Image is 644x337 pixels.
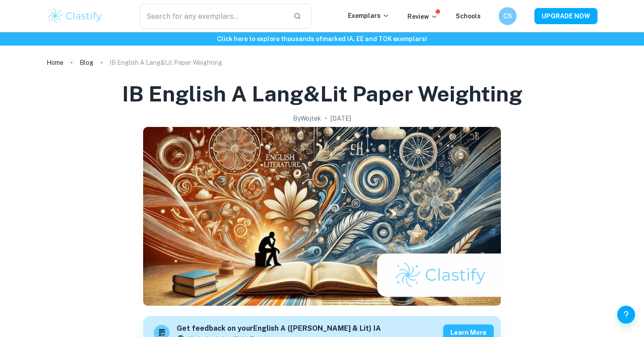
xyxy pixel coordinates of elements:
button: CS [499,7,517,25]
p: • [325,114,327,123]
button: UPGRADE NOW [534,8,597,24]
h1: IB English A Lang&Lit Paper Weighting [122,80,522,108]
h6: Click here to explore thousands of marked IA, EE and TOK exemplars ! [2,34,642,44]
h6: CS [503,11,513,21]
a: Schools [456,13,481,20]
button: Help and Feedback [617,306,635,324]
p: Review [407,12,438,21]
a: Home [47,56,64,69]
input: Search for any exemplars... [140,4,286,29]
img: IB English A Lang&Lit Paper Weighting cover image [143,127,501,306]
h2: [DATE] [330,114,351,123]
h2: By Wojtek [293,114,321,123]
a: Blog [80,56,93,69]
img: Clastify logo [47,7,103,25]
p: IB English A Lang&Lit Paper Weighting [110,58,222,67]
p: Exemplars [348,11,390,21]
h6: Get feedback on your English A ([PERSON_NAME] & Lit) IA [177,323,381,334]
